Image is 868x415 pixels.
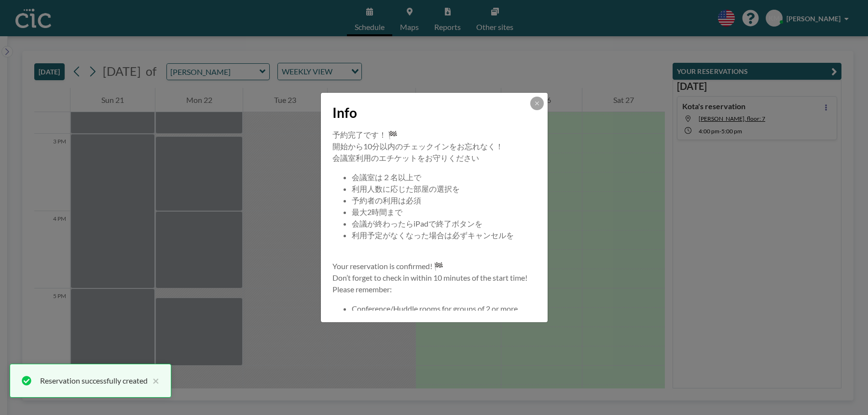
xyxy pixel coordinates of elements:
span: Info [332,104,357,121]
span: 開始から10分以内のチェックインをお忘れなく！ [332,142,503,151]
span: 会議が終わったらiPadで終了ボタンを [352,219,482,228]
span: Your reservation is confirmed! 🏁 [332,261,443,271]
span: Conference/Huddle rooms for groups of 2 or more [352,304,518,313]
span: 予約完了です！ 🏁 [332,130,398,139]
span: 利用予定がなくなった場合は必ずキャンセルを [352,230,514,240]
span: 会議室利用のエチケットをお守りください [332,153,479,162]
span: Please remember: [332,285,392,294]
span: 予約者の利用は必須 [352,196,421,205]
span: 最大2時間まで [352,207,402,216]
span: 会議室は２名以上で [352,172,421,182]
div: Reservation successfully created [40,375,148,386]
span: Don’t forget to check in within 10 minutes of the start time! [332,273,527,282]
span: 利用人数に応じた部屋の選択を [352,184,460,193]
button: close [148,375,159,386]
